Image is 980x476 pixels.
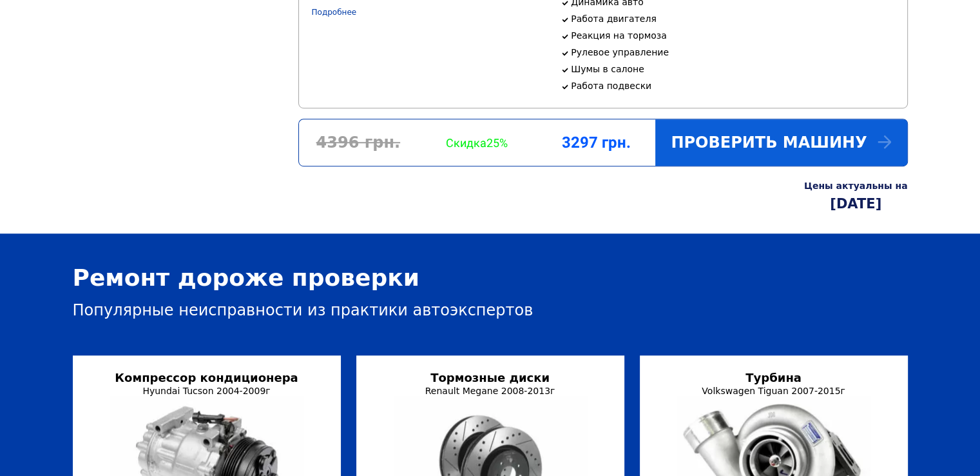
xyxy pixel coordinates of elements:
p: Рулевое управление [571,47,894,57]
div: Hyundai Tucson 2004-2009г [102,386,312,396]
div: Популярные неисправности из практики автоэкспертов [73,301,908,319]
p: Работа двигателя [571,14,894,24]
div: Турбина [669,371,879,384]
a: Подробнее [312,8,357,17]
div: 3297 грн. [537,134,656,152]
div: [DATE] [804,196,908,212]
p: Реакция на тормоза [571,30,894,41]
p: Работа подвески [571,81,894,91]
div: Проверить машину [655,119,907,166]
span: 25% [486,136,508,150]
div: Ремонт дороже проверки [73,264,908,291]
div: Тормозные диски [385,371,595,384]
div: Скидка [418,136,537,150]
div: Цены актуальны на [804,181,908,191]
div: Компрессор кондиционера [102,371,312,384]
div: Renault Megane 2008-2013г [385,386,595,396]
div: 4396 грн. [299,134,418,152]
p: Шумы в салоне [571,64,894,74]
div: Volkswagen Tiguan 2007-2015г [669,386,879,396]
